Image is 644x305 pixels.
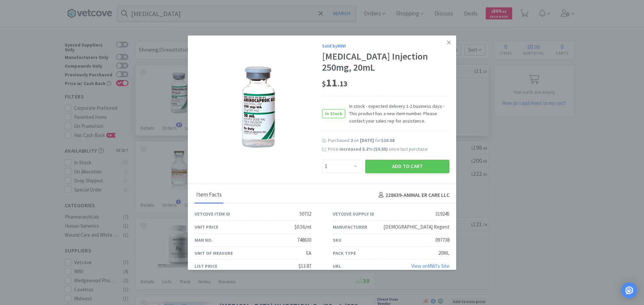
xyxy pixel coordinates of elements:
[345,102,449,125] span: In stock - expected delivery 1-2 business days - This product has a new item number. Please conta...
[435,210,449,218] div: 319245
[328,137,449,144] div: Purchased on for
[322,42,449,50] div: Sold by MWI
[333,210,374,218] div: Vetcove Supply ID
[195,249,233,257] div: Unit of Measure
[360,137,374,143] span: [DATE]
[195,210,230,218] div: Vetcove Item ID
[337,79,347,88] span: . 13
[328,145,449,153] div: Price since last purchase
[438,249,449,257] div: 20ML
[299,262,311,270] div: $13.87
[383,223,449,231] div: [DEMOGRAPHIC_DATA] Regent
[322,79,326,88] span: $
[322,51,449,73] div: [MEDICAL_DATA] Injection 250mg, 20mL
[236,64,280,151] img: eba2c27cf0ae4eefa9a54969875735ef_319245.png
[195,187,223,204] div: Item Facts
[195,236,213,244] div: Man No.
[375,146,386,152] span: $0.55
[300,210,311,218] div: 50732
[621,282,637,298] div: Open Intercom Messenger
[339,146,388,152] span: increased 5.2 % ( )
[294,223,311,231] div: $0.56/ml
[381,137,394,143] span: $10.58
[411,263,449,269] a: View onMWI's Site
[333,249,356,257] div: Pack Type
[435,236,449,244] div: 097738
[376,191,449,200] h4: 228639 - ANIMAL ER CARE LLC
[322,109,345,118] span: In Stock
[333,236,341,244] div: SKU
[195,223,218,231] div: Unit Price
[365,160,449,173] button: Add to Cart
[297,236,311,244] div: 748630
[306,249,311,257] div: EA
[195,262,217,270] div: List Price
[333,223,367,231] div: Manufacturer
[333,262,341,270] div: URL
[322,76,347,89] span: 11
[351,137,353,143] span: 2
